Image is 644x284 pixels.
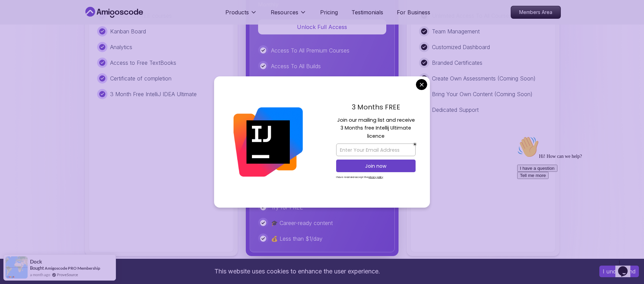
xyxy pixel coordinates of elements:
[57,272,78,278] a: ProveSource
[599,266,639,277] button: Accept cookies
[511,6,561,19] a: Members Area
[3,39,34,46] button: Tell me more
[432,43,490,51] p: Customized Dashboard
[266,23,378,31] p: Unlock Full Access
[397,8,430,16] a: For Business
[271,8,306,22] button: Resources
[351,8,383,16] a: Testimonials
[258,24,386,30] a: Unlock Full Access
[30,272,50,278] span: a month ago
[320,8,338,16] a: Pricing
[271,62,321,70] p: Access To All Builds
[271,235,323,243] p: 💰 Less than $1/day
[3,20,68,26] span: Hi! How can we help?
[45,266,100,271] a: Amigoscode PRO Membership
[271,8,298,16] p: Resources
[5,264,589,279] div: This website uses cookies to enhance the user experience.
[432,90,533,98] p: Bring Your Own Content (Coming Soon)
[271,219,333,227] p: 🎓 Career-ready content
[110,27,146,35] p: Kanban Board
[3,3,125,46] div: 👋Hi! How can we help?I have a questionTell me more
[30,265,44,271] span: Bought
[258,19,386,34] button: Unlock Full Access
[110,59,176,67] p: Access to Free TextBooks
[432,59,482,67] p: Branded Certificates
[432,106,479,114] p: Dedicated Support
[432,27,480,35] p: Team Management
[110,74,171,83] p: Certificate of completion
[225,8,257,22] button: Products
[432,74,536,83] p: Create Own Assessments (Coming Soon)
[3,3,25,25] img: :wave:
[511,6,560,18] p: Members Area
[110,43,132,51] p: Analytics
[110,90,197,98] p: 3 Month Free IntelliJ IDEA Ultimate
[5,256,28,279] img: provesource social proof notification image
[514,133,637,253] iframe: chat widget
[271,46,349,55] p: Access To All Premium Courses
[30,259,42,265] span: Dock
[225,8,249,16] p: Products
[615,257,637,277] iframe: chat widget
[3,31,43,39] button: I have a question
